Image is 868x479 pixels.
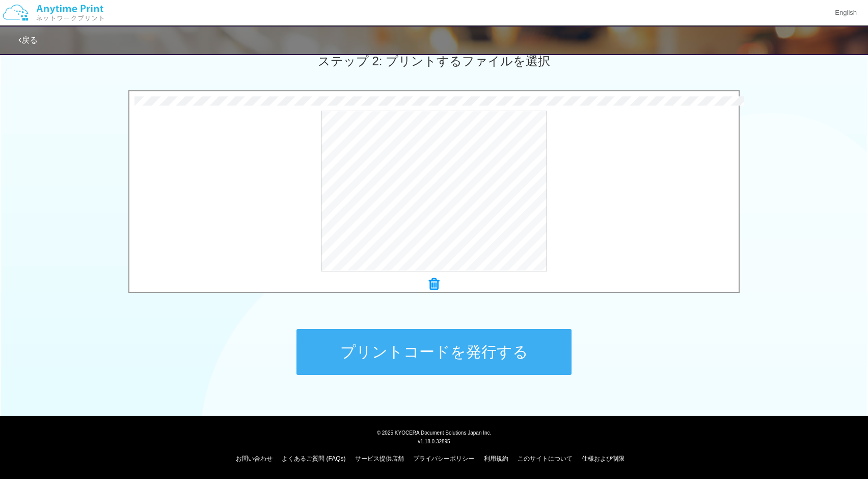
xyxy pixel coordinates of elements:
[236,455,273,462] a: お問い合わせ
[355,455,404,462] a: サービス提供店舗
[518,455,573,462] a: このサイトについて
[18,36,38,44] a: 戻る
[282,455,345,462] a: よくあるご質問 (FAQs)
[413,455,474,462] a: プライバシーポリシー
[377,429,492,436] span: © 2025 KYOCERA Document Solutions Japan Inc.
[318,54,550,68] span: ステップ 2: プリントするファイルを選択
[418,438,450,444] span: v1.18.0.32895
[484,455,508,462] a: 利用規約
[296,329,572,375] button: プリントコードを発行する
[582,455,625,462] a: 仕様および制限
